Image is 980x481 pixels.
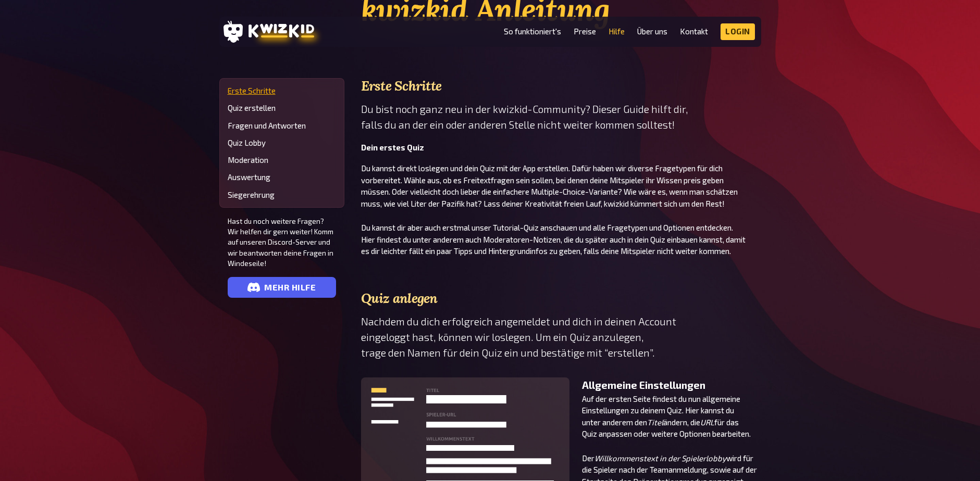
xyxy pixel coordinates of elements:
[594,453,726,463] i: Willkommenstext in der Spielerlobby
[721,23,755,40] a: Login
[361,290,761,306] h3: Quiz anlegen
[637,27,667,36] a: Über uns
[582,393,761,440] p: Auf der ersten Seite findest du nun allgemeine Einstellungen zu deinem Quiz. Hier kannst du unter...
[228,277,336,298] a: mehr Hilfe
[228,156,336,164] a: Moderation
[361,162,761,209] p: Du kannst direkt loslegen und dein Quiz mit der App erstellen. Dafür haben wir diverse Fragetypen...
[228,173,336,182] a: Auswertung
[361,314,761,361] p: Nachdem du dich erfolgreich angemeldet und dich in deinen Account eingeloggt hast, können wir los...
[647,417,663,427] i: Titel
[609,27,625,36] a: Hilfe
[228,86,336,95] a: Erste Schritte
[361,102,761,133] p: Du bist noch ganz neu in der kwizkid-Community? Dieser Guide hilft dir, falls du an der ein oder ...
[228,191,336,199] a: Siegerehrung
[361,143,761,152] h4: Dein erstes Quiz
[228,104,336,112] a: Quiz erstellen
[574,27,596,36] a: Preise
[361,222,761,257] p: Du kannst dir aber auch erstmal unser Tutorial-Quiz anschauen und alle Fragetypen und Optionen en...
[228,121,336,130] a: Fragen und Antworten
[228,216,336,269] span: Hast du noch weitere Fragen? Wir helfen dir gern weiter! Komm auf unseren Discord-Server und wir ...
[700,417,714,427] i: URL
[228,138,336,147] a: Quiz Lobby
[680,27,708,36] a: Kontakt
[582,379,705,391] strong: Allgemeine Einstellungen
[361,78,761,94] h3: Erste Schritte
[504,27,561,36] a: So funktioniert's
